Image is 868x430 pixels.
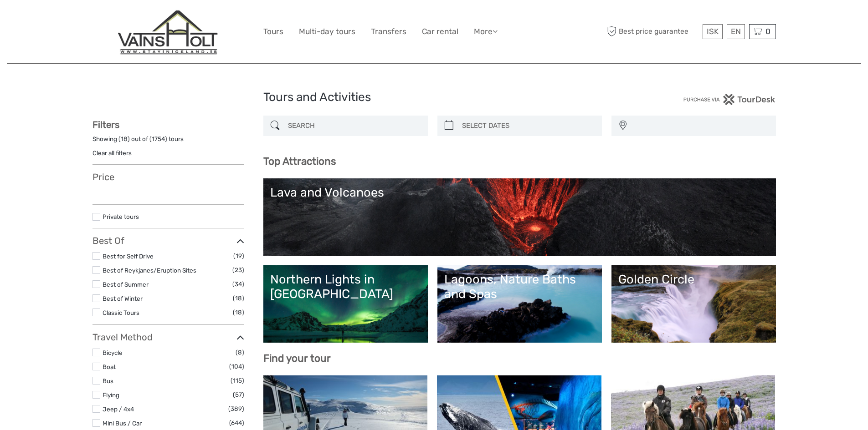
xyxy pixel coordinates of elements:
input: SELECT DATES [458,118,597,134]
a: Jeep / 4x4 [103,405,134,413]
a: Mini Bus / Car [103,420,142,427]
a: Private tours [103,213,139,220]
a: Bus [103,377,113,384]
h3: Best Of [92,235,244,246]
span: (115) [231,375,244,386]
a: Best of Reykjanes/Eruption Sites [103,267,196,274]
a: Bicycle [103,349,123,356]
a: Best of Winter [103,295,143,302]
a: Multi-day tours [299,25,355,38]
a: Lava and Volcanoes [270,185,769,249]
strong: Filters [92,119,119,130]
a: Clear all filters [92,149,132,157]
label: 1754 [152,135,165,143]
a: Golden Circle [618,272,769,336]
span: (34) [232,279,244,289]
span: (18) [233,293,244,304]
img: PurchaseViaTourDesk.png [683,94,776,105]
h1: Tours and Activities [263,90,605,105]
span: (389) [228,404,244,414]
span: ISK [707,27,719,36]
a: Flying [103,391,119,399]
span: (19) [233,251,244,261]
input: SEARCH [284,118,423,134]
b: Top Attractions [263,155,336,167]
b: Find your tour [263,352,331,364]
span: Best price guarantee [605,24,700,39]
span: (23) [232,265,244,275]
span: (104) [229,361,244,372]
span: (18) [233,307,244,318]
div: Lagoons, Nature Baths and Spas [444,272,595,302]
a: Classic Tours [103,309,139,316]
a: Transfers [371,25,406,38]
label: 18 [121,135,128,143]
a: Car rental [422,25,458,38]
a: Boat [103,363,116,370]
a: More [474,25,498,38]
span: (57) [233,390,244,400]
div: Golden Circle [618,272,769,287]
img: 895-a7a4b632-96e8-4317-b778-3c77b6a97240_logo_big.jpg [118,9,218,55]
a: Lagoons, Nature Baths and Spas [444,272,595,336]
span: (8) [236,347,244,358]
h3: Travel Method [92,332,244,343]
a: Best for Self Drive [103,253,154,260]
a: Northern Lights in [GEOGRAPHIC_DATA] [270,272,421,336]
div: Showing ( ) out of ( ) tours [92,135,244,149]
div: Lava and Volcanoes [270,185,769,200]
div: EN [727,24,745,39]
h3: Price [92,172,244,182]
div: Northern Lights in [GEOGRAPHIC_DATA] [270,272,421,302]
span: 0 [764,27,772,36]
a: Best of Summer [103,281,149,288]
a: Tours [263,25,283,38]
span: (644) [229,418,244,428]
